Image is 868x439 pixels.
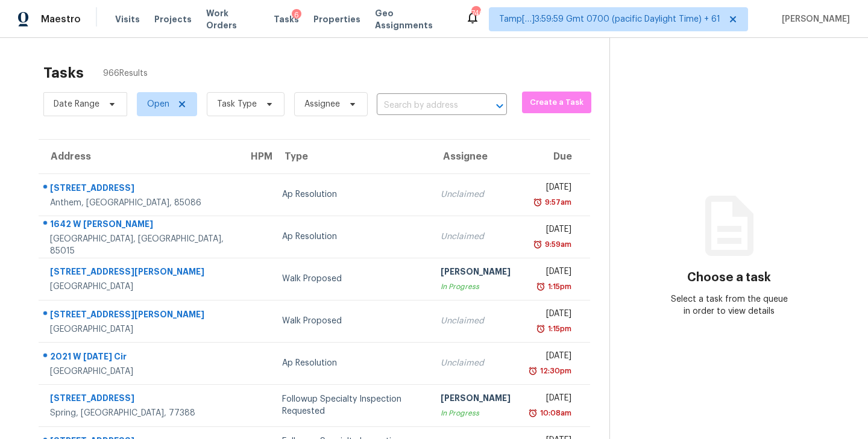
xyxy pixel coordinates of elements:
[670,293,789,317] div: Select a task from the queue in order to view details
[282,393,421,417] div: Followup Specialty Inspection Requested
[441,188,511,201] div: Unclaimed
[530,392,571,407] div: [DATE]
[441,266,511,281] div: [PERSON_NAME]
[50,182,229,197] div: [STREET_ADDRESS]
[43,67,84,79] h2: Tasks
[103,67,148,79] span: 966 Results
[528,407,538,419] img: Overdue Alarm Icon
[274,15,299,23] span: Tasks
[441,357,511,369] div: Unclaimed
[292,9,301,21] div: 6
[41,13,81,25] span: Maestro
[431,140,520,173] th: Assignee
[542,238,571,251] div: 9:59am
[50,350,229,366] div: 2021 W [DATE] Cir
[50,233,229,257] div: [GEOGRAPHIC_DATA], [GEOGRAPHIC_DATA], 85015
[282,315,421,327] div: Walk Proposed
[313,13,360,25] span: Properties
[441,281,511,293] div: In Progress
[50,323,229,335] div: [GEOGRAPHIC_DATA]
[471,7,480,19] div: 740
[377,96,473,115] input: Search by address
[115,13,140,25] span: Visits
[50,407,229,419] div: Spring, [GEOGRAPHIC_DATA], 77388
[217,98,257,110] span: Task Type
[533,196,542,208] img: Overdue Alarm Icon
[54,98,99,110] span: Date Range
[542,196,571,208] div: 9:57am
[441,315,511,327] div: Unclaimed
[530,350,571,365] div: [DATE]
[530,181,571,196] div: [DATE]
[50,366,229,378] div: [GEOGRAPHIC_DATA]
[272,140,431,173] th: Type
[520,140,590,173] th: Due
[536,323,546,335] img: Overdue Alarm Icon
[206,7,259,31] span: Work Orders
[441,392,511,407] div: [PERSON_NAME]
[50,197,229,209] div: Anthem, [GEOGRAPHIC_DATA], 85086
[441,231,511,243] div: Unclaimed
[282,273,421,285] div: Walk Proposed
[282,357,421,369] div: Ap Resolution
[282,188,421,201] div: Ap Resolution
[522,92,591,113] button: Create a Task
[39,140,239,173] th: Address
[441,407,511,419] div: In Progress
[147,98,169,110] span: Open
[50,266,229,281] div: [STREET_ADDRESS][PERSON_NAME]
[530,308,571,323] div: [DATE]
[687,272,771,284] h3: Choose a task
[777,13,850,25] span: [PERSON_NAME]
[538,365,571,377] div: 12:30pm
[50,392,229,407] div: [STREET_ADDRESS]
[154,13,192,25] span: Projects
[546,281,571,293] div: 1:15pm
[50,281,229,293] div: [GEOGRAPHIC_DATA]
[530,223,571,238] div: [DATE]
[533,238,542,251] img: Overdue Alarm Icon
[538,407,571,419] div: 10:08am
[528,96,585,110] span: Create a Task
[491,98,508,114] button: Open
[304,98,340,110] span: Assignee
[536,281,546,293] img: Overdue Alarm Icon
[528,365,538,377] img: Overdue Alarm Icon
[50,308,229,323] div: [STREET_ADDRESS][PERSON_NAME]
[530,266,571,281] div: [DATE]
[499,13,720,25] span: Tamp[…]3:59:59 Gmt 0700 (pacific Daylight Time) + 61
[282,231,421,243] div: Ap Resolution
[50,218,229,233] div: 1642 W [PERSON_NAME]
[546,323,571,335] div: 1:15pm
[375,7,451,31] span: Geo Assignments
[239,140,272,173] th: HPM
